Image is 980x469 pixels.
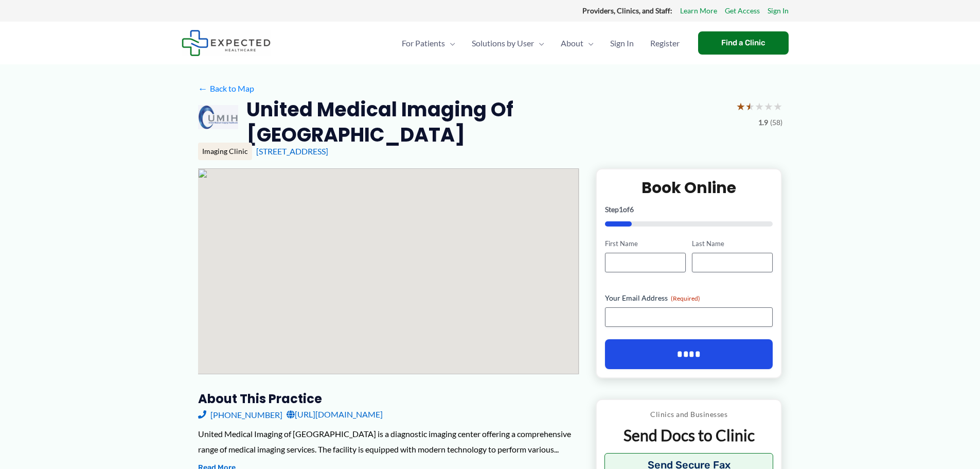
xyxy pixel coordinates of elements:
[561,25,583,61] span: About
[764,97,773,116] span: ★
[680,4,717,18] a: Learn More
[604,408,774,421] p: Clinics and Businesses
[630,205,634,214] span: 6
[198,83,208,93] span: ←
[736,97,745,116] span: ★
[198,407,282,422] a: [PHONE_NUMBER]
[698,31,789,55] a: Find a Clinic
[755,97,764,116] span: ★
[534,25,544,61] span: Menu Toggle
[198,81,254,96] a: ←Back to Map
[758,116,768,129] span: 1.9
[605,178,773,198] h2: Book Online
[745,97,755,116] span: ★
[198,143,252,160] div: Imaging Clinic
[287,407,383,422] a: [URL][DOMAIN_NAME]
[198,391,579,407] h3: About this practice
[583,25,594,61] span: Menu Toggle
[402,25,445,61] span: For Patients
[553,25,602,61] a: AboutMenu Toggle
[605,239,686,249] label: First Name
[610,25,634,61] span: Sign In
[642,25,688,61] a: Register
[182,30,271,56] img: Expected Healthcare Logo - side, dark font, small
[394,25,688,61] nav: Primary Site Navigation
[256,146,328,156] a: [STREET_ADDRESS]
[725,4,760,18] a: Get Access
[445,25,455,61] span: Menu Toggle
[770,116,782,129] span: (58)
[246,97,727,148] h2: United Medical Imaging of [GEOGRAPHIC_DATA]
[602,25,642,61] a: Sign In
[198,426,579,457] div: United Medical Imaging of [GEOGRAPHIC_DATA] is a diagnostic imaging center offering a comprehensi...
[472,25,534,61] span: Solutions by User
[768,4,789,18] a: Sign In
[464,25,553,61] a: Solutions by UserMenu Toggle
[692,239,773,249] label: Last Name
[605,206,773,213] p: Step of
[604,425,774,445] p: Send Docs to Clinic
[619,205,623,214] span: 1
[582,6,672,15] strong: Providers, Clinics, and Staff:
[605,293,773,303] label: Your Email Address
[773,97,782,116] span: ★
[650,25,680,61] span: Register
[671,294,700,302] span: (Required)
[394,25,464,61] a: For PatientsMenu Toggle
